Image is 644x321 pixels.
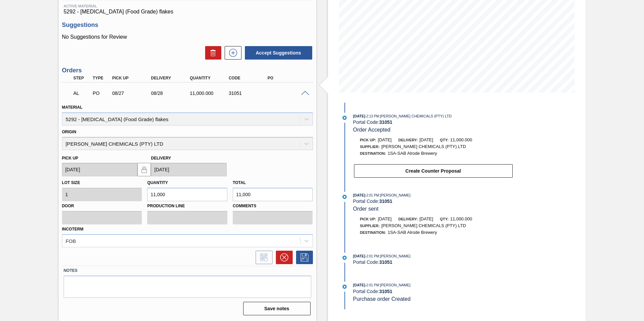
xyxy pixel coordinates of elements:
span: Order sent [353,206,379,212]
span: 1SA-SAB Alrode Brewery [388,230,437,235]
img: locked [140,166,148,174]
label: Production Line [147,201,227,211]
span: 1SA-SAB Alrode Brewery [388,151,437,156]
span: - 2:01 PM [365,193,379,197]
strong: 31051 [379,259,392,265]
label: Incoterm [62,227,84,231]
div: Code [227,76,270,80]
span: Qty: [440,138,448,142]
span: Pick up: [360,138,376,142]
label: Notes [64,266,311,276]
div: New suggestion [221,46,241,60]
div: Accept Suggestions [241,45,313,60]
label: Material [62,105,83,110]
div: Portal Code: [353,119,513,125]
span: [DATE] [353,283,365,287]
span: Pick up: [360,217,376,221]
span: [DATE] [419,137,433,142]
span: [PERSON_NAME] CHEMICALS (PTY) LTD [381,223,466,228]
span: [DATE] [419,216,433,221]
button: Save notes [243,302,311,315]
span: : [PERSON_NAME] [379,283,411,287]
span: Delivery: [398,217,418,221]
span: Supplier: [360,145,380,149]
span: 11,000.000 [450,216,472,221]
span: 5292 - [MEDICAL_DATA] (Food Grade) flakes [64,9,311,15]
div: Step [72,76,92,80]
div: 08/27/2025 [110,91,154,96]
label: Pick up [62,156,78,160]
span: [DATE] [353,254,365,258]
span: 11,000.000 [450,137,472,142]
div: PO [266,76,309,80]
span: [DATE] [378,137,392,142]
div: Inform order change [252,251,272,264]
div: Awaiting Load Composition [72,86,92,101]
div: Pick up [110,76,154,80]
label: Door [62,201,142,211]
label: Total [233,180,246,185]
p: No Suggestions for Review [62,34,313,40]
div: Cancel Order [272,251,293,264]
label: Quantity [147,180,168,185]
span: Destination: [360,230,386,235]
strong: 31051 [379,199,392,204]
input: mm/dd/yyyy [62,163,138,176]
div: Purchase order [91,91,111,96]
span: - 2:13 PM [365,114,379,118]
span: [DATE] [353,193,365,197]
span: - 2:01 PM [365,283,379,287]
label: Delivery [151,156,171,160]
button: Create Counter Proposal [354,164,513,178]
img: atual [343,285,347,289]
span: Destination: [360,151,386,155]
span: [DATE] [378,216,392,221]
span: Qty: [440,217,448,221]
div: Type [91,76,111,80]
img: atual [343,195,347,199]
div: Portal Code: [353,259,513,265]
p: AL [73,91,90,96]
label: Lot size [62,180,80,185]
div: Portal Code: [353,199,513,204]
span: : [PERSON_NAME] [379,193,411,197]
div: Quantity [188,76,232,80]
span: - 2:01 PM [365,254,379,258]
label: Origin [62,130,76,134]
div: 31051 [227,91,270,96]
span: : [PERSON_NAME] [379,254,411,258]
div: Portal Code: [353,289,513,294]
img: atual [343,116,347,120]
span: Supplier: [360,224,380,228]
button: locked [137,163,151,176]
h3: Suggestions [62,22,313,29]
button: Accept Suggestions [245,46,312,60]
span: Purchase order Created [353,296,411,302]
span: Order Accepted [353,127,390,133]
div: FOB [66,238,76,244]
label: Comments [233,201,313,211]
img: atual [343,256,347,260]
div: Save Order [293,251,313,264]
strong: 31051 [379,289,392,294]
div: Delivery [149,76,193,80]
span: Delivery: [398,138,418,142]
span: : [PERSON_NAME] CHEMICALS (PTY) LTD [379,114,452,118]
div: 08/28/2025 [149,91,193,96]
div: 11,000.000 [188,91,232,96]
h3: Orders [62,67,313,74]
input: mm/dd/yyyy [151,163,227,176]
span: [DATE] [353,114,365,118]
span: [PERSON_NAME] CHEMICALS (PTY) LTD [381,144,466,149]
strong: 31051 [379,119,392,125]
span: Active Material [64,4,311,8]
div: Delete Suggestions [202,46,221,60]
